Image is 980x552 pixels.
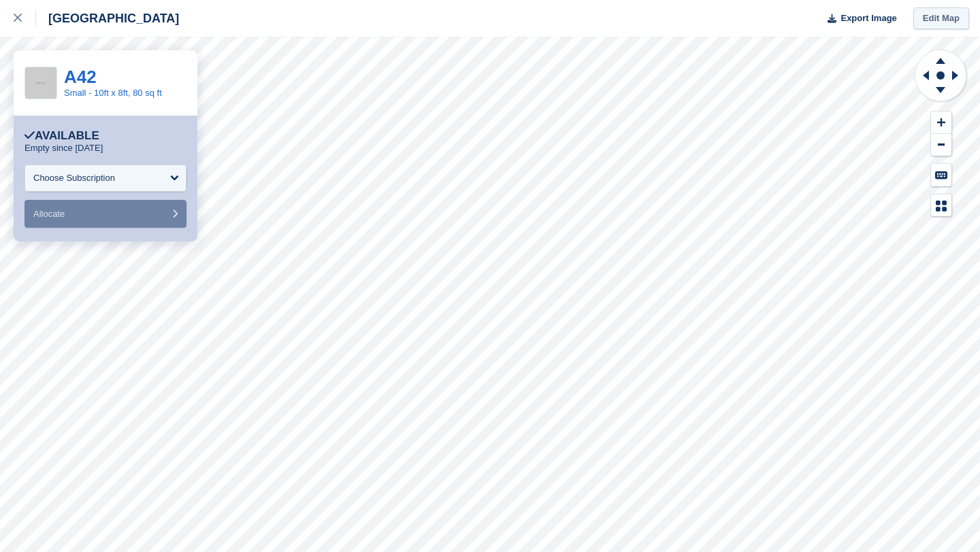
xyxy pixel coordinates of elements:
button: Export Image [819,7,897,30]
p: Empty since [DATE] [24,143,103,154]
span: Export Image [840,12,896,25]
span: Allocate [33,209,65,219]
button: Map Legend [931,194,951,217]
button: Zoom In [931,111,951,134]
button: Allocate [24,200,186,228]
button: Zoom Out [931,134,951,156]
a: A42 [64,67,97,87]
a: Small - 10ft x 8ft, 80 sq ft [64,88,162,98]
div: Available [24,129,99,143]
div: [GEOGRAPHIC_DATA] [36,10,179,27]
a: Edit Map [913,7,969,30]
button: Keyboard Shortcuts [931,164,951,186]
img: 256x256-placeholder-a091544baa16b46aadf0b611073c37e8ed6a367829ab441c3b0103e7cf8a5b1b.png [25,67,56,99]
div: Choose Subscription [33,171,115,185]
